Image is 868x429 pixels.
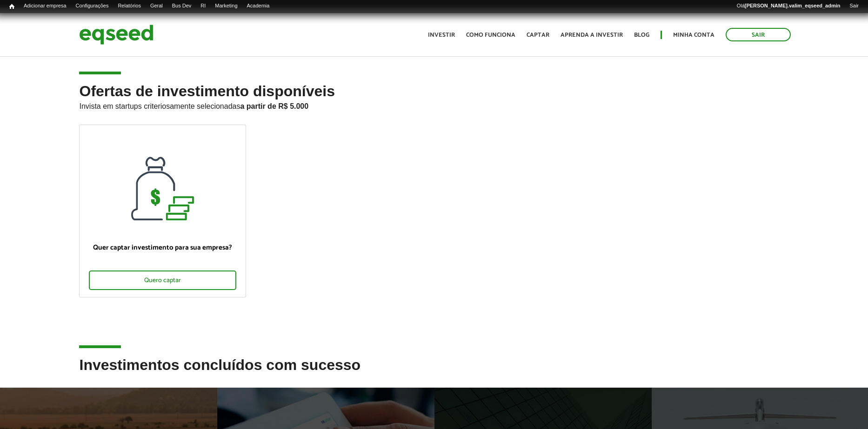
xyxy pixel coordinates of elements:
a: Bus Dev [167,2,196,10]
a: Quer captar investimento para sua empresa? Quero captar [79,125,246,297]
a: Blog [634,32,649,38]
h2: Investimentos concluídos com sucesso [79,357,788,387]
strong: [PERSON_NAME].valim_eqseed_admin [745,3,841,8]
strong: a partir de R$ 5.000 [240,102,308,110]
a: Início [5,2,19,11]
a: Olá[PERSON_NAME].valim_eqseed_admin [732,2,845,10]
h2: Ofertas de investimento disponíveis [79,83,788,125]
a: Aprenda a investir [561,32,623,38]
a: Investir [428,32,455,38]
a: Marketing [210,2,242,10]
img: EqSeed [79,22,154,47]
span: Início [9,3,14,10]
a: Sair [726,28,791,41]
p: Invista em startups criteriosamente selecionadas [79,99,788,111]
a: Relatórios [113,2,145,10]
a: RI [196,2,210,10]
a: Como funciona [466,32,515,38]
a: Geral [146,2,167,10]
a: Captar [527,32,549,38]
a: Minha conta [673,32,714,38]
p: Quer captar investimento para sua empresa? [89,244,236,252]
a: Adicionar empresa [19,2,71,10]
a: Academia [242,2,274,10]
a: Configurações [71,2,114,10]
a: Sair [845,2,863,10]
div: Quero captar [89,271,236,290]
